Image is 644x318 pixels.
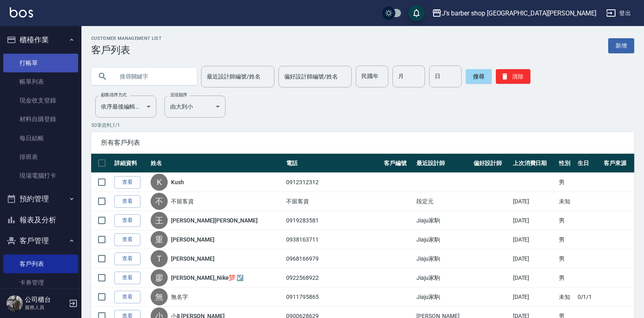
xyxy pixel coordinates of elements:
[3,148,78,166] a: 排班表
[25,296,66,304] h5: 公司櫃台
[170,92,187,98] label: 呈現順序
[511,268,557,288] td: [DATE]
[557,211,576,230] td: 男
[114,65,191,87] input: 搜尋關鍵字
[112,154,149,173] th: 詳細資料
[10,7,33,17] img: Logo
[114,233,140,246] a: 查看
[284,249,382,268] td: 0968166979
[496,69,530,84] button: 清除
[576,288,602,307] td: 0/1/1
[91,122,634,129] p: 50 筆資料, 1 / 1
[511,249,557,268] td: [DATE]
[101,139,624,147] span: 所有客戶列表
[171,178,184,186] a: Kush
[101,92,127,98] label: 顧客排序方式
[151,174,168,191] div: K
[164,96,226,118] div: 由大到小
[3,188,78,209] button: 預約管理
[114,291,140,303] a: 查看
[284,268,382,288] td: 0922568922
[95,96,156,118] div: 依序最後編輯時間
[284,211,382,230] td: 0919283581
[284,230,382,249] td: 0938163711
[414,211,472,230] td: Jiaju家駒
[602,154,634,173] th: 客戶來源
[7,295,23,311] img: Person
[151,288,168,305] div: 無
[511,192,557,211] td: [DATE]
[429,5,600,22] button: J’s barber shop [GEOGRAPHIC_DATA][PERSON_NAME]
[442,8,596,18] div: J’s barber shop [GEOGRAPHIC_DATA][PERSON_NAME]
[171,274,243,282] a: [PERSON_NAME]_Nike💯 ☑️
[382,154,414,173] th: 客戶編號
[414,268,472,288] td: Jiaju家駒
[511,211,557,230] td: [DATE]
[557,230,576,249] td: 男
[171,255,214,263] a: [PERSON_NAME]
[114,253,140,265] a: 查看
[466,69,492,84] button: 搜尋
[576,154,602,173] th: 生日
[3,72,78,91] a: 帳單列表
[114,272,140,284] a: 查看
[414,288,472,307] td: Jiaju家駒
[414,154,472,173] th: 最近設計師
[91,36,162,41] h2: Customer Management List
[151,212,168,229] div: 王
[557,288,576,307] td: 未知
[3,91,78,110] a: 現金收支登錄
[408,5,425,21] button: save
[3,110,78,129] a: 材料自購登錄
[3,54,78,72] a: 打帳單
[471,154,510,173] th: 偏好設計師
[603,6,634,21] button: 登出
[114,214,140,227] a: 查看
[414,249,472,268] td: Jiaju家駒
[3,209,78,231] button: 報表及分析
[151,250,168,267] div: T
[151,193,168,210] div: 不
[284,288,382,307] td: 0911795865
[557,268,576,288] td: 男
[3,129,78,148] a: 每日結帳
[3,29,78,50] button: 櫃檯作業
[511,288,557,307] td: [DATE]
[608,38,634,53] a: 新增
[511,230,557,249] td: [DATE]
[149,154,284,173] th: 姓名
[284,173,382,192] td: 0912312312
[3,273,78,292] a: 卡券管理
[171,235,214,244] a: [PERSON_NAME]
[171,216,258,224] a: [PERSON_NAME][PERSON_NAME]
[414,192,472,211] td: 段定元
[3,255,78,273] a: 客戶列表
[91,44,162,56] h3: 客戶列表
[557,192,576,211] td: 未知
[284,192,382,211] td: 不留客資
[171,293,188,301] a: 無名字
[114,195,140,208] a: 查看
[151,231,168,248] div: 重
[3,166,78,185] a: 現場電腦打卡
[114,176,140,189] a: 查看
[557,173,576,192] td: 男
[25,304,66,311] p: 服務人員
[557,249,576,268] td: 男
[414,230,472,249] td: Jiaju家駒
[557,154,576,173] th: 性別
[284,154,382,173] th: 電話
[171,197,194,205] a: 不留客資
[3,230,78,251] button: 客戶管理
[511,154,557,173] th: 上次消費日期
[151,269,168,286] div: 廖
